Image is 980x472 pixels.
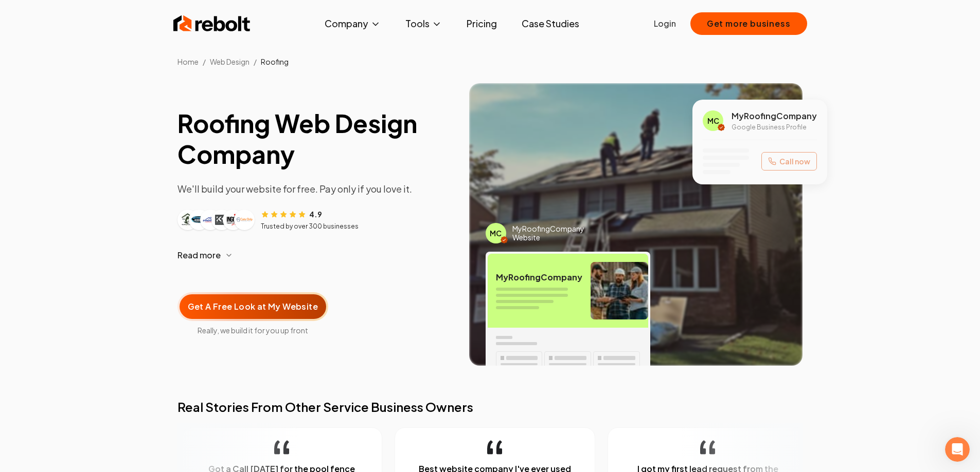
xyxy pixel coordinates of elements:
[458,13,505,34] a: Pricing
[177,276,329,335] a: Get A Free Look at My WebsiteReally, we build it for you up front
[732,123,817,131] p: Google Business Profile
[261,57,289,66] span: Roofing
[177,182,453,196] p: We'll build your website for free. Pay only if you love it.
[261,209,322,219] div: Rating: 4.9 out of 5 stars
[177,249,221,261] span: Read more
[707,116,719,126] span: MC
[177,399,803,415] h2: Real Stories From Other Service Business Owners
[469,83,803,366] img: Image of completed Roofing job
[203,56,206,67] li: /
[591,262,648,319] img: Roofing team
[512,224,595,242] span: My Roofing Company Website
[496,272,582,282] span: My Roofing Company
[173,13,251,34] img: Rebolt Logo
[177,325,329,335] span: Really, we build it for you up front
[188,300,318,313] span: Get A Free Look at My Website
[424,440,439,455] img: quotation-mark
[654,17,676,30] a: Login
[309,209,322,219] span: 4.9
[316,13,389,34] button: Company
[211,440,226,455] img: quotation-mark
[397,13,450,34] button: Tools
[177,209,453,231] article: Customer reviews
[191,212,207,228] img: Customer logo 2
[690,12,807,35] button: Get more business
[637,440,652,455] img: quotation-mark
[177,243,453,268] button: Read more
[236,212,253,228] img: Customer logo 6
[254,56,257,67] li: /
[177,108,453,169] h1: Roofing Web Design Company
[177,57,199,66] a: Home
[225,212,241,228] img: Customer logo 5
[177,210,255,230] div: Customer logos
[177,292,329,321] button: Get A Free Look at My Website
[732,110,817,122] span: My Roofing Company
[180,212,196,228] img: Customer logo 1
[161,56,819,67] nav: Breadcrumb
[210,57,250,66] span: Web Design
[490,228,502,238] span: MC
[202,212,219,228] img: Customer logo 3
[261,222,359,231] p: Trusted by over 300 businesses
[513,13,587,34] a: Case Studies
[213,212,230,228] img: Customer logo 4
[945,437,970,462] iframe: Intercom live chat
